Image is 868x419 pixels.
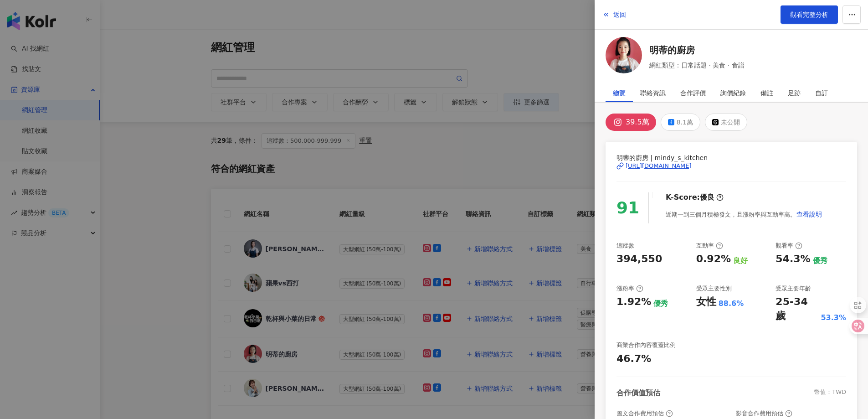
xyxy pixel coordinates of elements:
div: 追蹤數 [616,242,634,250]
button: 返回 [602,5,627,24]
div: 88.6% [719,299,744,309]
div: 自訂 [815,84,828,102]
div: 54.3% [776,252,810,266]
button: 8.1萬 [661,114,700,131]
div: 39.5萬 [626,116,649,129]
div: 幣值：TWD [814,388,846,398]
img: KOL Avatar [606,37,642,73]
div: 46.7% [616,352,651,366]
div: 優良 [700,192,714,202]
div: 影音合作費用預估 [736,409,792,418]
div: 備註 [760,84,773,102]
div: 優秀 [653,299,668,309]
button: 查看說明 [796,205,822,223]
span: 返回 [613,11,626,18]
div: 合作評價 [680,84,706,102]
div: 1.92% [616,295,651,309]
a: KOL Avatar [606,37,642,77]
div: 25-34 歲 [776,295,818,323]
div: 8.1萬 [677,116,693,129]
div: 合作價值預估 [616,388,660,398]
div: 漲粉率 [616,285,643,293]
div: 觀看率 [776,242,802,250]
span: 明蒂的廚房 | mindy_s_kitchen [616,153,846,163]
div: 圖文合作費用預估 [616,409,673,418]
div: 受眾主要年齡 [776,285,811,293]
div: 聯絡資訊 [640,84,666,102]
div: 394,550 [616,252,662,266]
span: 查看說明 [796,211,822,218]
div: [URL][DOMAIN_NAME] [626,162,692,170]
span: 網紅類型：日常話題 · 美食 · 食譜 [649,60,745,70]
span: 觀看完整分析 [790,11,828,18]
a: [URL][DOMAIN_NAME] [616,162,846,170]
div: 商業合作內容覆蓋比例 [616,341,676,349]
div: 良好 [733,256,748,266]
div: 優秀 [813,256,827,266]
div: 0.92% [696,252,731,266]
div: 詢價紀錄 [720,84,746,102]
div: 總覽 [613,84,626,102]
div: 足跡 [788,84,801,102]
div: 受眾主要性別 [696,285,732,293]
a: 明蒂的廚房 [649,44,745,57]
button: 未公開 [705,114,747,131]
a: 觀看完整分析 [781,5,838,24]
div: 未公開 [721,116,740,129]
div: 近期一到三個月積極發文，且漲粉率與互動率高。 [666,205,822,223]
div: 互動率 [696,242,723,250]
div: 53.3% [821,313,846,323]
div: 女性 [696,295,716,309]
div: K-Score : [666,192,724,202]
button: 39.5萬 [606,114,656,131]
div: 91 [616,195,639,221]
